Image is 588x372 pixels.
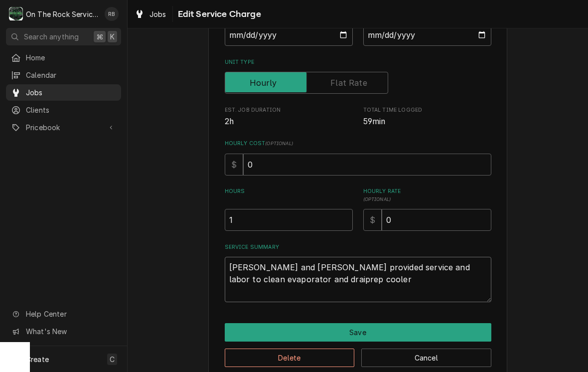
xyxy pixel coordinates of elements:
[225,58,491,94] div: Unit Type
[225,323,491,367] div: Button Group
[225,323,491,342] div: Button Group Row
[363,24,491,46] input: yyyy-mm-dd
[26,326,115,337] span: What's New
[363,106,491,114] span: Total Time Logged
[225,154,243,176] div: $
[26,9,99,19] div: On The Rock Services
[361,349,491,367] button: Cancel
[96,31,103,42] span: ⌘
[6,49,121,66] a: Home
[110,31,115,42] span: K
[363,117,386,126] span: 59min
[225,187,353,203] label: Hours
[26,309,115,319] span: Help Center
[26,70,116,80] span: Calendar
[110,354,115,365] span: C
[225,117,234,126] span: 2h
[6,102,121,118] a: Clients
[225,140,491,175] div: Hourly Cost
[225,116,353,128] span: Est. Job Duration
[225,342,491,367] div: Button Group Row
[225,106,353,114] span: Est. Job Duration
[6,323,121,340] a: Go to What's New
[26,105,116,115] span: Clients
[363,187,491,203] label: Hourly Rate
[225,349,355,367] button: Delete
[225,24,353,46] input: yyyy-mm-dd
[6,84,121,101] a: Jobs
[363,106,491,128] div: Total Time Logged
[225,257,491,302] textarea: [PERSON_NAME] and [PERSON_NAME] provided service and labor to clean evaporator and draiprep cooler
[26,355,49,364] span: Create
[225,58,491,66] label: Unit Type
[265,141,293,146] span: ( optional )
[225,323,491,342] button: Save
[105,7,119,21] div: Ray Beals's Avatar
[363,209,382,231] div: $
[149,9,166,19] span: Jobs
[225,243,491,302] div: Service Summary
[9,7,23,21] div: O
[26,122,101,133] span: Pricebook
[363,187,491,231] div: [object Object]
[26,52,116,63] span: Home
[363,116,491,128] span: Total Time Logged
[175,7,261,21] span: Edit Service Charge
[363,196,391,202] span: ( optional )
[6,119,121,136] a: Go to Pricebook
[105,7,119,21] div: RB
[24,31,79,42] span: Search anything
[6,67,121,83] a: Calendar
[225,187,353,231] div: [object Object]
[225,243,491,251] label: Service Summary
[26,87,116,98] span: Jobs
[225,140,491,148] label: Hourly Cost
[6,306,121,322] a: Go to Help Center
[131,6,170,22] a: Jobs
[9,7,23,21] div: On The Rock Services's Avatar
[225,106,353,128] div: Est. Job Duration
[6,28,121,45] button: Search anything⌘K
